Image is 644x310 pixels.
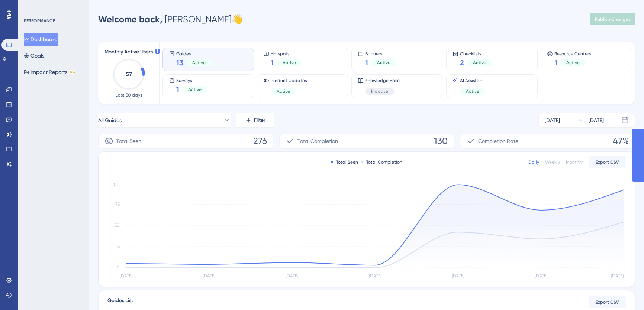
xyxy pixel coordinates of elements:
[271,51,302,56] span: Hotspots
[98,14,162,25] span: Welcome back,
[236,113,274,128] button: Filter
[24,18,55,24] div: PERFORMANCE
[365,51,396,56] span: Banners
[371,88,388,94] span: Inactive
[116,137,141,146] span: Total Seen
[104,48,153,56] span: Monthly Active Users
[253,135,267,147] span: 276
[117,265,120,270] tspan: 0
[116,92,142,98] span: Last 30 days
[535,273,547,278] tspan: [DATE]
[107,296,133,308] span: Guides List
[566,159,583,165] div: Monthly
[120,273,132,278] tspan: [DATE]
[595,16,631,22] span: Publish Changes
[589,156,626,168] button: Export CSV
[589,116,604,125] div: [DATE]
[331,159,358,165] div: Total Seen
[192,60,206,66] span: Active
[98,116,122,125] span: All Guides
[377,60,390,66] span: Active
[176,51,212,56] span: Guides
[596,299,619,305] span: Export CSV
[277,88,290,94] span: Active
[478,137,518,146] span: Completion Rate
[473,60,486,66] span: Active
[613,281,635,303] iframe: UserGuiding AI Assistant Launcher
[590,13,635,25] button: Publish Changes
[361,159,402,165] div: Total Completion
[297,137,338,146] span: Total Completion
[545,159,560,165] div: Weekly
[69,70,75,74] div: BETA
[176,58,183,68] span: 13
[613,135,629,147] span: 47%
[460,78,485,84] span: AI Assistant
[460,58,464,68] span: 2
[283,60,296,66] span: Active
[286,273,298,278] tspan: [DATE]
[434,135,448,147] span: 130
[271,78,307,84] span: Product Updates
[176,78,207,83] span: Surveys
[566,60,580,66] span: Active
[24,33,58,46] button: Dashboard
[611,273,624,278] tspan: [DATE]
[589,296,626,308] button: Export CSV
[188,87,202,92] span: Active
[24,65,75,79] button: Impact ReportsBETA
[254,116,265,125] span: Filter
[126,71,132,78] text: 57
[115,202,120,207] tspan: 75
[596,159,619,165] span: Export CSV
[365,78,400,84] span: Knowledge Base
[98,113,231,128] button: All Guides
[545,116,560,125] div: [DATE]
[452,273,464,278] tspan: [DATE]
[203,273,215,278] tspan: [DATE]
[271,58,274,68] span: 1
[115,244,120,249] tspan: 25
[554,58,557,68] span: 1
[460,51,492,56] span: Checklists
[112,182,120,187] tspan: 100
[24,49,44,62] button: Goals
[369,273,381,278] tspan: [DATE]
[365,58,368,68] span: 1
[528,159,539,165] div: Daily
[466,88,479,94] span: Active
[98,13,243,25] div: [PERSON_NAME] 👋
[115,223,120,228] tspan: 50
[554,51,591,56] span: Resource Centers
[176,84,179,95] span: 1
